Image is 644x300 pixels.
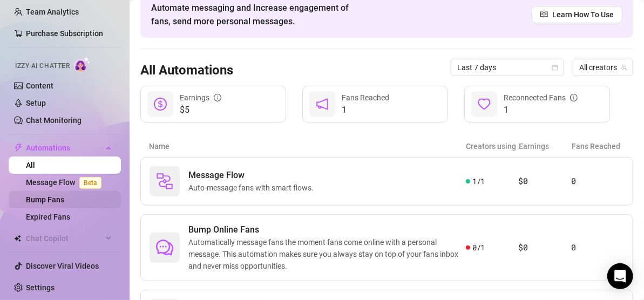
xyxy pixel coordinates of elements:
span: Bump Online Fans [188,223,466,236]
span: thunderbolt [14,144,23,152]
article: Earnings [519,140,572,152]
img: AI Chatter [74,57,91,72]
span: notification [316,98,329,111]
span: Automations [26,139,103,156]
div: Open Intercom Messenger [607,263,633,289]
span: Auto-message fans with smart flows. [188,182,318,194]
span: info-circle [214,94,221,101]
span: dollar [154,98,167,111]
span: 1 [342,104,389,117]
a: Chat Monitoring [26,116,82,125]
div: Earnings [180,92,221,104]
span: calendar [552,64,558,71]
span: info-circle [570,94,578,101]
span: All creators [579,59,627,76]
article: 0 [571,175,624,188]
span: 0 / 1 [472,242,485,254]
a: Setup [26,99,46,107]
span: Beta [79,177,101,189]
article: Name [149,140,466,152]
a: Bump Fans [26,195,64,204]
a: Purchase Subscription [26,29,103,38]
a: Settings [26,283,55,292]
span: Last 7 days [457,59,558,76]
span: Automate messaging and Increase engagement of fans, send more personal messages. [151,1,359,28]
h3: All Automations [140,62,233,79]
article: Fans Reached [572,140,625,152]
article: $0 [519,241,572,254]
article: 0 [571,241,624,254]
a: Expired Fans [26,213,70,221]
span: 1 [504,104,578,117]
article: Creators using [466,140,519,152]
img: svg%3e [156,173,173,190]
span: Automatically message fans the moment fans come online with a personal message. This automation m... [188,236,466,272]
a: Team Analytics [26,8,79,16]
span: team [621,64,627,71]
a: Content [26,81,53,90]
span: heart [478,98,491,111]
a: Message FlowBeta [26,178,106,187]
article: $0 [519,175,572,188]
span: Learn How To Use [552,9,614,21]
span: comment [156,239,173,256]
span: $5 [180,104,221,117]
div: Reconnected Fans [504,92,578,104]
img: Chat Copilot [14,235,21,242]
span: Izzy AI Chatter [15,61,70,71]
span: Fans Reached [342,93,389,102]
span: 1 / 1 [472,175,485,187]
a: Discover Viral Videos [26,262,99,270]
span: Chat Copilot [26,230,103,247]
a: All [26,161,35,169]
a: Learn How To Use [532,6,622,23]
span: read [540,11,548,18]
span: Message Flow [188,169,318,182]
